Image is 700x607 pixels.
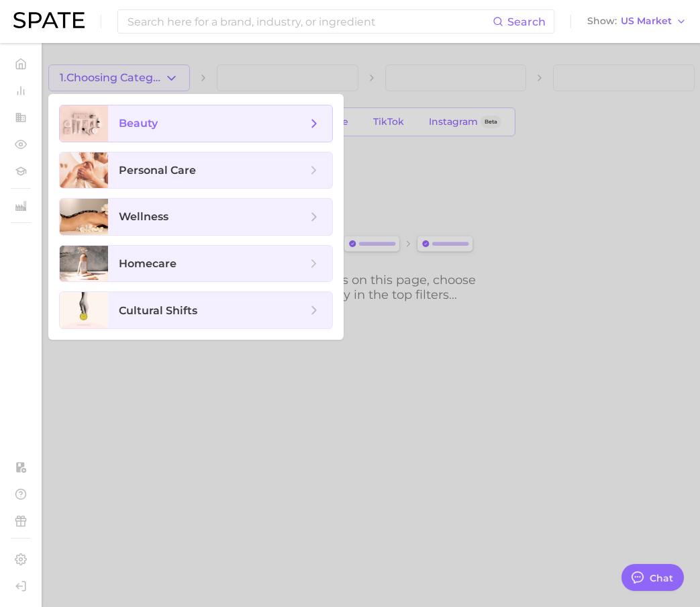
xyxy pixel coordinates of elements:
span: homecare [119,257,177,270]
span: beauty [119,117,158,130]
span: wellness [119,210,168,223]
input: Search here for a brand, industry, or ingredient [126,10,493,33]
a: Log out. Currently logged in with e-mail jessica.leslie@augustinusbader.com. [11,576,31,596]
ul: 1.Choosing Category [48,94,344,340]
span: US Market [621,17,672,25]
span: Search [507,15,546,28]
span: cultural shifts [119,304,197,317]
button: ShowUS Market [584,13,690,30]
img: SPATE [13,12,85,28]
span: Show [587,17,617,25]
span: personal care [119,164,196,177]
